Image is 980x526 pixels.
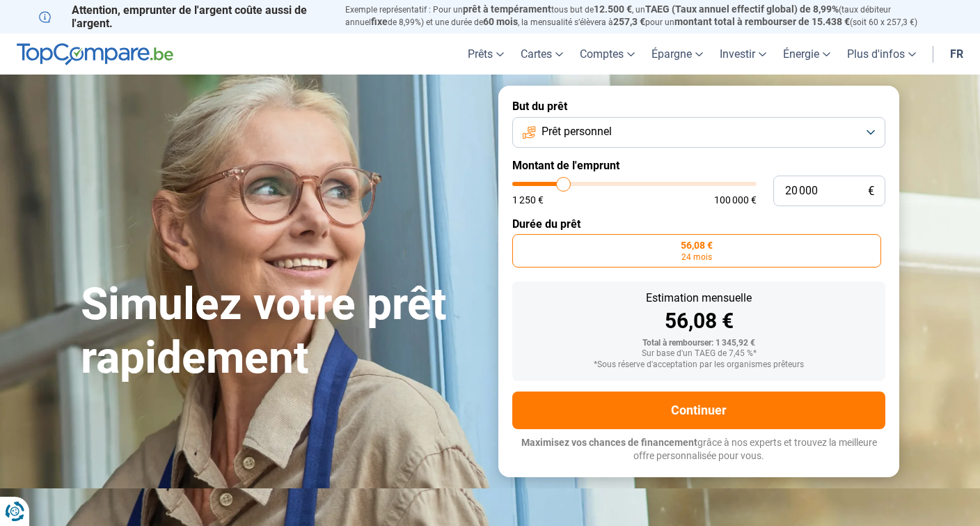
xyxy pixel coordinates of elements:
[512,117,885,148] button: Prêt personnel
[868,185,874,197] span: €
[81,278,482,385] h1: Simulez votre prêt rapidement
[521,437,697,448] span: Maximisez vos chances de financement
[512,436,885,463] p: grâce à nos experts et trouvez la meilleure offre personnalisée pour vous.
[512,100,885,113] label: But du prêt
[483,16,518,27] span: 60 mois
[512,33,571,75] a: Cartes
[711,33,775,75] a: Investir
[613,16,645,27] span: 257,3 €
[645,3,839,15] span: TAEG (Taux annuel effectif global) de 8,99%
[674,16,850,27] span: montant total à rembourser de 15.438 €
[523,349,874,359] div: Sur base d'un TAEG de 7,45 %*
[371,16,388,27] span: fixe
[512,195,544,205] span: 1 250 €
[17,43,173,65] img: TopCompare
[594,3,632,15] span: 12.500 €
[571,33,643,75] a: Comptes
[542,124,612,139] span: Prêt personnel
[512,217,885,231] label: Durée du prêt
[523,339,874,348] div: Total à rembourser: 1 345,92 €
[942,33,972,75] a: fr
[459,33,512,75] a: Prêts
[643,33,711,75] a: Épargne
[512,392,885,429] button: Continuer
[523,293,874,304] div: Estimation mensuelle
[839,33,924,75] a: Plus d'infos
[681,253,712,261] span: 24 mois
[463,3,551,15] span: prêt à tempérament
[714,195,757,205] span: 100 000 €
[775,33,839,75] a: Énergie
[512,159,885,172] label: Montant de l'emprunt
[345,3,941,29] p: Exemple représentatif : Pour un tous but de , un (taux débiteur annuel de 8,99%) et une durée de ...
[39,3,329,30] p: Attention, emprunter de l'argent coûte aussi de l'argent.
[523,311,874,332] div: 56,08 €
[681,240,713,250] span: 56,08 €
[523,360,874,370] div: *Sous réserve d'acceptation par les organismes prêteurs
